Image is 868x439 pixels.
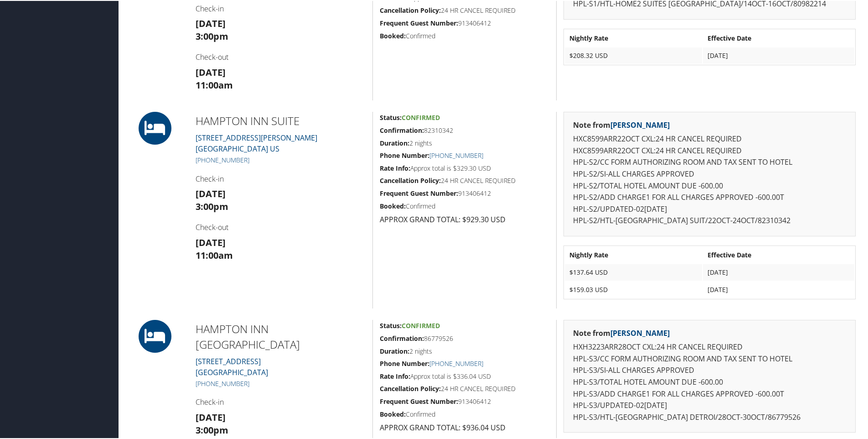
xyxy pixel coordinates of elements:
strong: 3:00pm [196,199,228,212]
h5: 2 nights [380,346,549,355]
span: Confirmed [402,320,440,329]
h4: Check-in [196,173,366,183]
h5: Confirmed [380,31,549,40]
p: APPROX GRAND TOTAL: $936.04 USD [380,421,549,433]
td: $159.03 USD [565,281,702,297]
a: [PHONE_NUMBER] [429,358,483,367]
th: Nightly Rate [565,246,702,262]
strong: 11:00am [196,248,233,261]
td: [DATE] [703,47,854,63]
strong: Frequent Guest Number: [380,396,458,405]
a: [PHONE_NUMBER] [429,150,483,159]
strong: Cancellation Policy: [380,383,441,392]
strong: Duration: [380,346,409,355]
strong: [DATE] [196,65,226,78]
strong: Note from [573,119,670,129]
strong: [DATE] [196,16,226,29]
h4: Check-in [196,3,366,13]
h4: Check-out [196,221,366,231]
strong: Confirmation: [380,125,424,134]
span: Confirmed [402,112,440,121]
strong: Status: [380,112,402,121]
h4: Check-in [196,396,366,406]
h2: HAMPTON INN SUITE [196,112,366,128]
h5: 86779526 [380,333,549,342]
td: $137.64 USD [565,263,702,280]
strong: Booked: [380,201,406,209]
h5: 24 HR CANCEL REQUIRED [380,175,549,184]
strong: Phone Number: [380,150,429,159]
h5: Approx total is $329.30 USD [380,163,549,172]
strong: 3:00pm [196,29,228,42]
th: Nightly Rate [565,29,702,46]
strong: Confirmation: [380,333,424,342]
h5: Approx total is $336.04 USD [380,371,549,380]
strong: Booked: [380,409,406,418]
a: [PERSON_NAME] [610,119,670,129]
a: [STREET_ADDRESS][PERSON_NAME][GEOGRAPHIC_DATA] US [196,132,317,153]
a: [PHONE_NUMBER] [196,378,249,387]
strong: [DATE] [196,410,226,423]
strong: Rate Info: [380,163,410,172]
a: [PHONE_NUMBER] [196,155,249,163]
strong: 11:00am [196,78,233,90]
h2: HAMPTON INN [GEOGRAPHIC_DATA] [196,320,366,351]
strong: [DATE] [196,235,226,248]
h4: Check-out [196,51,366,61]
td: [DATE] [703,263,854,280]
h5: 913406412 [380,396,549,405]
h5: 913406412 [380,188,549,197]
p: HXC8599ARR22OCT CXL:24 HR CANCEL REQUIRED HXC8599ARR22OCT CXL:24 HR CANCEL REQUIRED HPL-S2/CC FOR... [573,132,846,226]
strong: Booked: [380,31,406,39]
a: [STREET_ADDRESS][GEOGRAPHIC_DATA] [196,355,268,376]
strong: Duration: [380,138,409,146]
h5: Confirmed [380,409,549,418]
h5: 24 HR CANCEL REQUIRED [380,383,549,392]
p: HXH3223ARR28OCT CXL:24 HR CANCEL REQUIRED HPL-S3/CC FORM AUTHORIZING ROOM AND TAX SENT TO HOTEL H... [573,340,846,422]
strong: Phone Number: [380,358,429,367]
h5: 24 HR CANCEL REQUIRED [380,5,549,14]
td: [DATE] [703,281,854,297]
strong: Frequent Guest Number: [380,188,458,197]
th: Effective Date [703,29,854,46]
h5: 2 nights [380,138,549,147]
strong: Status: [380,320,402,329]
strong: 3:00pm [196,423,228,435]
strong: Rate Info: [380,371,410,380]
h5: Confirmed [380,201,549,210]
h5: 82310342 [380,125,549,134]
strong: [DATE] [196,187,226,199]
th: Effective Date [703,246,854,262]
strong: Cancellation Policy: [380,5,441,14]
p: APPROX GRAND TOTAL: $929.30 USD [380,213,549,225]
a: [PERSON_NAME] [610,327,670,337]
strong: Frequent Guest Number: [380,18,458,26]
strong: Cancellation Policy: [380,175,441,184]
h5: 913406412 [380,18,549,27]
strong: Note from [573,327,670,337]
td: $208.32 USD [565,47,702,63]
